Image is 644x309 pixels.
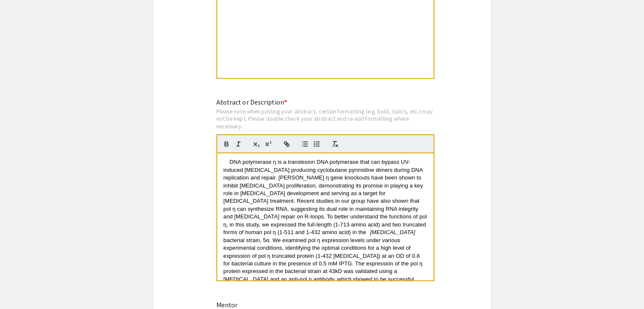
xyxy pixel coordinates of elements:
mat-label: Abstract or Description [216,98,287,107]
span: bacterial strain, 5α. We examined pol η expression levels under various experimental conditions, ... [224,237,424,282]
iframe: Chat [6,271,36,303]
em: [MEDICAL_DATA] [370,229,415,235]
span: [PERSON_NAME] η gene knockouts have been shown to inhibit [MEDICAL_DATA] proliferation, demonstra... [224,174,428,235]
div: Please note when pasting your abstract, certain formatting (e.g. bold, italics, etc.) may not be ... [216,108,434,130]
span: DNA polymerase η is a translesion DNA polymerase that can bypass UV-induced [MEDICAL_DATA] produc... [224,159,424,181]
